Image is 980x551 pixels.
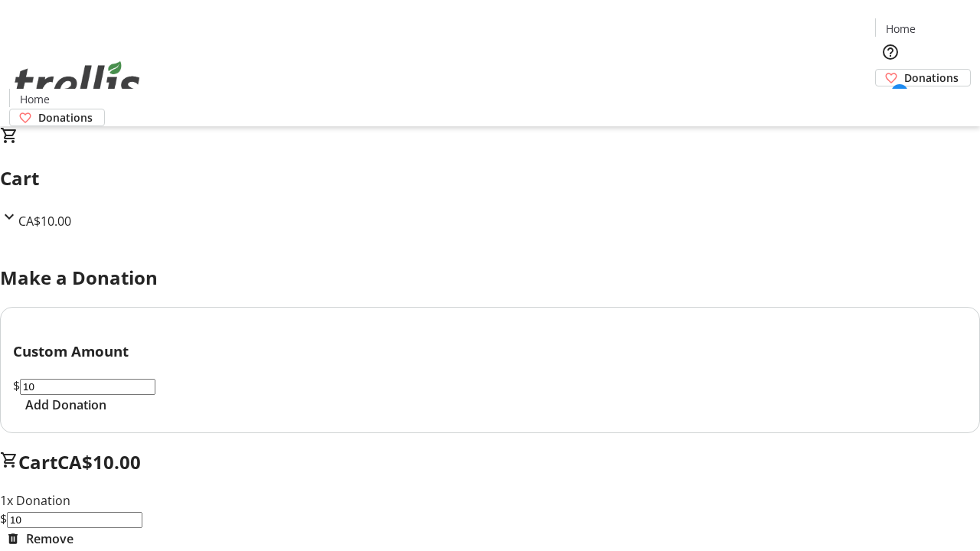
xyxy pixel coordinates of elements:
span: Remove [26,530,73,548]
input: Donation Amount [20,379,155,395]
span: Donations [38,109,93,126]
a: Donations [9,109,105,126]
span: Home [20,91,50,107]
a: Home [10,91,59,107]
a: Donations [875,69,971,86]
h3: Custom Amount [13,341,967,362]
span: Home [886,21,916,37]
a: Home [876,21,925,37]
button: Help [875,37,906,67]
span: Donations [904,70,959,86]
span: CA$10.00 [57,449,141,474]
span: $ [13,377,20,394]
input: Donation Amount [7,512,142,528]
button: Cart [875,86,906,117]
span: Add Donation [25,396,106,414]
span: CA$10.00 [18,213,71,230]
img: Orient E2E Organization PY8owYgghp's Logo [9,44,145,121]
button: Add Donation [13,396,119,414]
